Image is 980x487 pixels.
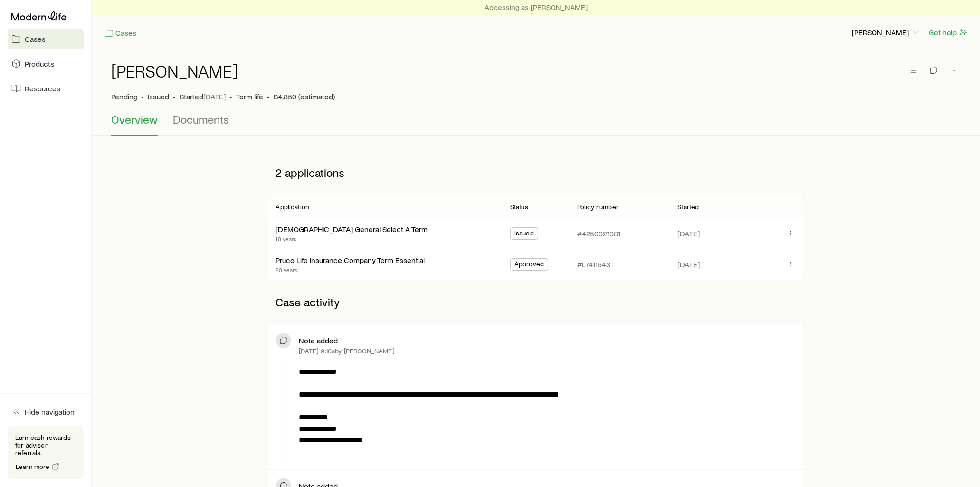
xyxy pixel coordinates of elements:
[577,203,618,211] p: Policy number
[577,229,620,238] p: #4250021981
[25,59,54,68] span: Products
[173,92,176,101] span: •
[111,61,238,80] h1: [PERSON_NAME]
[678,260,700,269] span: [DATE]
[274,92,335,101] span: $4,850 (estimated)
[25,84,60,93] span: Resources
[229,92,232,101] span: •
[514,260,544,270] span: Approved
[8,29,84,49] a: Cases
[514,229,534,239] span: Issued
[180,92,226,101] p: Started
[173,113,229,126] span: Documents
[678,203,699,211] p: Started
[268,158,804,187] p: 2 applications
[851,27,921,39] button: [PERSON_NAME]
[276,235,428,243] p: 10 years
[268,288,804,316] p: Case activity
[111,113,158,126] span: Overview
[299,347,394,355] p: [DATE] 9:16a by [PERSON_NAME]
[8,426,84,479] div: Earn cash rewards for advisor referrals.Learn more
[141,92,144,101] span: •
[276,266,425,273] p: 20 years
[276,224,428,234] a: [DEMOGRAPHIC_DATA] General Select A Term
[104,28,137,39] a: Cases
[111,92,137,101] p: Pending
[203,92,226,101] span: [DATE]
[577,260,610,269] p: #L7411543
[25,407,75,417] span: Hide navigation
[852,28,920,37] p: [PERSON_NAME]
[276,255,425,264] a: Pruco Life Insurance Company Term Essential
[485,2,588,12] p: Accessing as [PERSON_NAME]
[16,463,50,470] span: Learn more
[236,92,263,101] span: Term life
[276,255,425,265] div: Pruco Life Insurance Company Term Essential
[8,53,84,74] a: Products
[678,229,700,238] span: [DATE]
[111,113,961,136] div: Case details tabs
[267,92,270,101] span: •
[276,203,309,211] p: Application
[148,92,169,101] span: Issued
[15,434,76,457] p: Earn cash rewards for advisor referrals.
[276,224,428,234] div: [DEMOGRAPHIC_DATA] General Select A Term
[299,336,338,345] p: Note added
[8,401,84,422] button: Hide navigation
[25,34,46,44] span: Cases
[8,78,84,99] a: Resources
[510,203,528,211] p: Status
[928,27,969,38] button: Get help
